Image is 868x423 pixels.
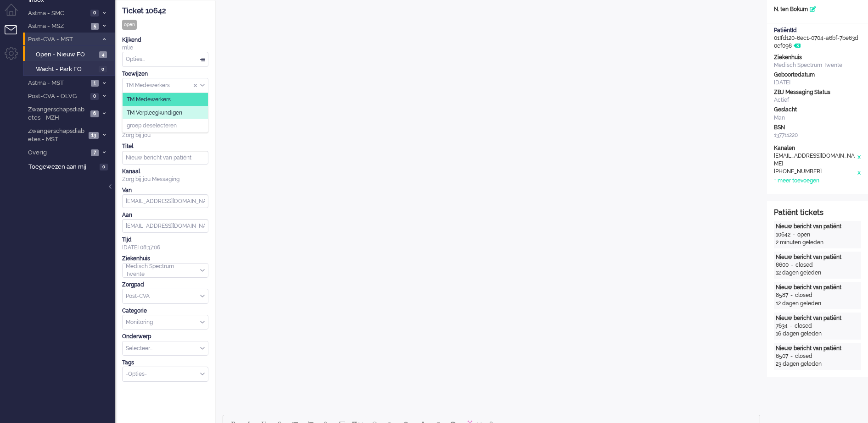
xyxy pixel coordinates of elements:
[776,322,788,330] div: 7634
[122,255,208,263] div: Ziekenhuis
[776,330,859,338] div: 16 dagen geleden
[5,25,25,46] li: Tickets menu
[5,47,25,67] li: Admin menu
[28,163,97,171] span: Toegewezen aan mij
[122,78,208,93] div: Assign Group
[27,127,86,144] span: Zwangerschapsdiabetes - MST
[776,345,859,352] div: Nieuw bericht van patiënt
[122,36,208,44] div: Kijkend
[36,50,97,59] span: Open - Nieuw FO
[774,106,861,114] div: Geslacht
[776,239,859,247] div: 2 minuten geleden
[776,223,859,231] div: Nieuw bericht van patiënt
[122,236,208,252] div: [DATE] 08:37:06
[122,132,208,139] div: Zorg bij jou
[122,187,208,194] div: Van
[776,261,789,269] div: 8600
[774,114,861,122] div: Man
[774,124,861,132] div: BSN
[122,367,208,382] div: Select Tags
[774,132,861,139] div: 137711220
[36,65,96,74] span: Wacht - Park FO
[774,152,857,168] div: [EMAIL_ADDRESS][DOMAIN_NAME]
[788,322,795,330] div: -
[27,22,88,31] span: Astma - MSZ
[774,61,861,69] div: Medisch Spectrum Twente
[122,143,208,150] div: Titel
[774,177,819,185] div: + meer toevoegen
[99,51,107,58] span: 4
[776,253,859,261] div: Nieuw bericht van patiënt
[776,269,859,277] div: 12 dagen geleden
[122,359,208,367] div: Tags
[767,5,868,13] div: N. ten Bokum
[795,261,813,269] div: closed
[774,27,861,34] div: PatiëntId
[776,284,859,291] div: Nieuw bericht van patiënt
[788,291,795,299] div: -
[122,6,208,16] div: Ticket 10642
[776,291,788,299] div: 8587
[774,208,861,218] div: Patiënt tickets
[5,4,25,24] li: Dashboard menu
[776,360,859,368] div: 23 dagen geleden
[774,96,861,104] div: Actief
[776,300,859,308] div: 12 dagen geleden
[122,168,208,176] div: Kanaal
[90,93,99,100] span: 0
[89,132,99,139] span: 13
[774,88,861,96] div: ZBJ Messaging Status
[789,261,795,269] div: -
[100,164,108,170] span: 0
[99,66,107,73] span: 0
[91,80,99,87] span: 1
[774,71,861,79] div: Geboortedatum
[122,20,137,30] div: open
[27,79,88,88] span: Astma - MST
[27,35,98,44] span: Post-CVA - MST
[790,231,797,239] div: -
[123,93,208,106] li: TM Medewerkers
[27,161,115,171] a: Toegewezen aan mij 0
[91,149,99,156] span: 7
[774,144,861,152] div: Kanalen
[122,176,208,183] div: Zorg bij jou Messaging
[776,314,859,322] div: Nieuw bericht van patiënt
[857,168,861,177] div: x
[123,119,208,132] li: groep deselecteren
[127,109,182,116] span: TM Verpleegkundigen
[122,281,208,289] div: Zorgpad
[795,322,812,330] div: closed
[27,64,114,74] a: Wacht - Park FO 0
[767,27,868,50] div: 01ffd120-6ec1-0704-a6bf-7be63d0ef098
[122,307,208,315] div: Categorie
[776,231,790,239] div: 10642
[27,49,114,59] a: Open - Nieuw FO 4
[27,148,88,157] span: Overig
[774,168,857,177] div: [PHONE_NUMBER]
[797,231,810,239] div: open
[122,333,208,341] div: Onderwerp
[122,211,208,219] div: Aan
[122,44,208,52] div: mlie
[90,110,99,117] span: 6
[776,352,788,360] div: 6507
[795,352,812,360] div: closed
[127,122,177,130] span: groep deselecteren
[774,79,861,87] div: [DATE]
[27,9,88,18] span: Astma - SMC
[857,152,861,168] div: x
[90,10,99,16] span: 0
[122,70,208,78] div: Toewijzen
[91,23,99,30] span: 5
[123,106,208,119] li: TM Verpleegkundigen
[122,236,208,244] div: Tijd
[27,92,88,101] span: Post-CVA - OLVG
[774,54,861,61] div: Ziekenhuis
[4,4,533,20] body: Rich Text Area. Press ALT-0 for help.
[27,105,88,122] span: Zwangerschapsdiabetes - MZH
[795,291,812,299] div: closed
[788,352,795,360] div: -
[127,96,171,104] span: TM Medewerkers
